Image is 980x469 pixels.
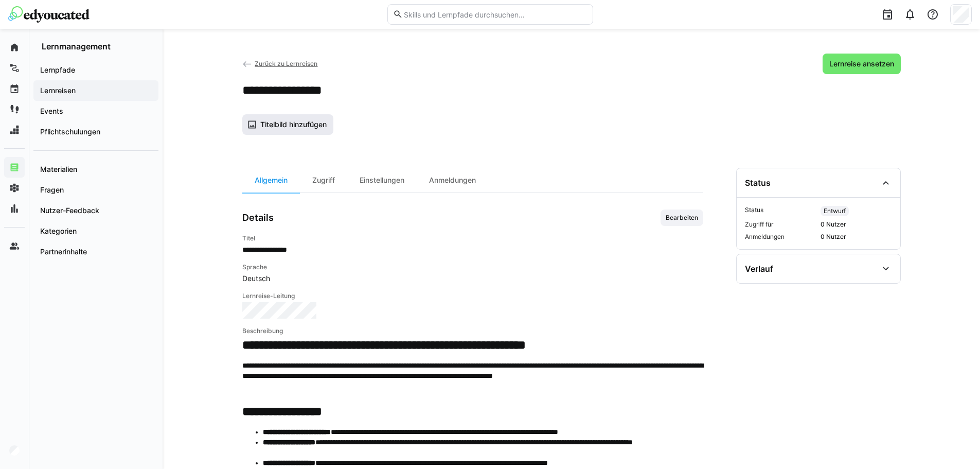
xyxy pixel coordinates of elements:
span: Zurück zu Lernreisen [255,60,317,67]
div: Status [745,178,771,188]
h4: Lernreise-Leitung [242,292,703,300]
div: Einstellungen [347,168,417,193]
div: Allgemein [242,168,300,193]
span: Entwurf [824,207,846,215]
h4: Beschreibung [242,327,703,335]
span: Titelbild hinzufügen [259,119,328,130]
span: Zugriff für [745,220,816,229]
h4: Sprache [242,263,703,271]
div: Zugriff [300,168,347,193]
button: Titelbild hinzufügen [242,114,334,135]
div: Verlauf [745,264,773,274]
span: Anmeldungen [745,233,816,241]
h4: Titel [242,234,703,242]
a: Zurück zu Lernreisen [242,60,318,67]
span: Lernreise ansetzen [828,59,896,69]
h3: Details [242,212,274,223]
button: Bearbeiten [661,210,703,226]
span: Deutsch [242,273,703,284]
div: Anmeldungen [417,168,488,193]
span: 0 Nutzer [821,233,892,241]
span: Status [745,206,816,216]
button: Lernreise ansetzen [823,54,901,74]
span: 0 Nutzer [821,220,892,229]
input: Skills und Lernpfade durchsuchen… [403,10,587,19]
span: Bearbeiten [665,214,699,222]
